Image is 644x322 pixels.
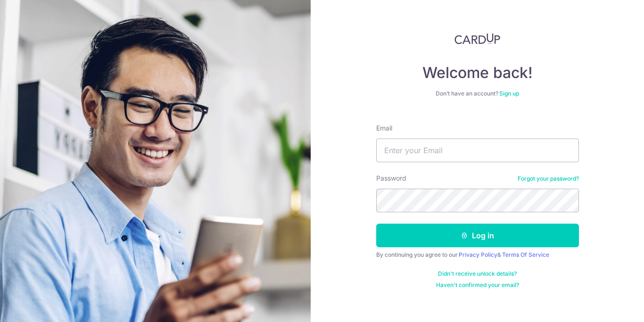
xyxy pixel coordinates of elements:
[518,175,579,183] a: Forgot your password?
[376,224,579,247] button: Log in
[459,251,497,258] a: Privacy Policy
[376,90,579,97] div: Don’t have an account?
[376,174,406,183] label: Password
[376,63,579,82] h4: Welcome back!
[438,270,517,278] a: Didn't receive unlock details?
[454,33,501,44] img: CardUp Logo
[502,251,549,258] a: Terms Of Service
[499,90,519,97] a: Sign up
[376,251,579,259] div: By continuing you agree to our &
[436,281,519,289] a: Haven't confirmed your email?
[376,139,579,162] input: Enter your Email
[376,123,392,133] label: Email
